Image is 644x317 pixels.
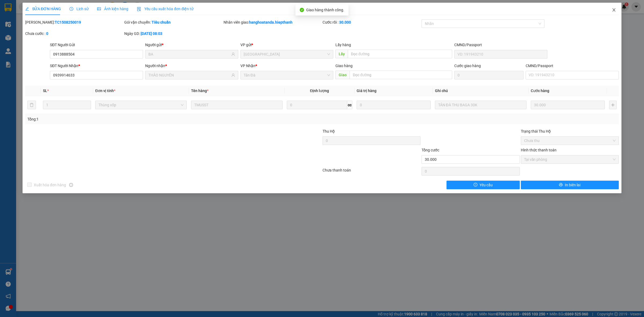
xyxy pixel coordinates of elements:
span: Tổng cước [422,148,439,152]
span: close [612,8,616,12]
div: SĐT Người Gửi [50,42,143,48]
span: Tại văn phòng [524,155,616,163]
span: Định lượng [310,89,329,93]
b: Tiêu chuẩn [152,20,171,24]
div: Tổng: 1 [27,116,248,122]
span: Yêu cầu xuất hóa đơn điện tử [137,7,193,11]
span: Thùng xốp [98,101,184,109]
input: VD: Bàn, Ghế [191,101,283,109]
th: Ghi chú [433,86,529,96]
span: In biên lai [565,182,580,188]
input: Cước giao hàng [454,71,524,79]
span: Ảnh kiện hàng [97,7,128,11]
span: user [231,73,235,77]
span: SỬA ĐƠN HÀNG [25,7,61,11]
b: hanghoatanda.hiepthanh [249,20,292,24]
div: Người nhận [145,63,238,69]
span: Cước hàng [531,89,549,93]
span: Giao [335,71,350,79]
div: [PERSON_NAME]: [25,19,123,25]
div: Chưa cước : [25,31,123,37]
input: Dọc đường [348,50,452,58]
span: Lấy [335,50,348,58]
span: Đơn vị tính [95,89,115,93]
b: 30.000 [339,20,351,24]
input: Ghi Chú [435,101,526,109]
span: printer [559,183,563,187]
div: Gói vận chuyển: [124,19,222,25]
b: TC1508250019 [55,20,81,24]
span: Giá trị hàng [357,89,376,93]
input: 0 [357,101,431,109]
button: exclamation-circleYêu cầu [447,181,520,189]
div: Ngày GD: [124,31,222,37]
span: Lịch sử [69,7,89,11]
span: Tân Châu [244,50,330,58]
button: plus [609,101,617,109]
input: Tên người gửi [148,51,230,57]
span: Xuất hóa đơn hàng [32,182,68,188]
input: Tên người nhận [148,72,230,78]
label: Cước giao hàng [454,64,481,68]
img: icon [137,7,141,11]
button: delete [27,101,36,109]
span: Tên hàng [191,89,208,93]
div: Trạng thái Thu Hộ [521,128,619,134]
span: Yêu cầu [480,182,493,188]
span: exclamation-circle [474,183,477,187]
span: info-circle [69,183,73,187]
span: Chưa thu [524,137,616,145]
div: SĐT Người Nhận [50,63,143,69]
b: [DATE] 08:03 [141,31,162,36]
span: check-circle [300,8,304,12]
span: Lấy hàng [335,43,351,47]
input: Dọc đường [350,71,452,79]
div: Người gửi [145,42,238,48]
span: Thu Hộ [323,129,335,133]
input: VD: 191943210 [454,50,547,59]
span: Giao hàng [335,64,353,68]
span: user [231,52,235,56]
div: CMND/Passport [454,42,547,48]
span: Giao hàng thành công. [306,8,344,12]
div: Cước rồi : [323,19,420,25]
div: VP gửi [240,42,334,48]
b: 0 [46,31,48,36]
div: Nhân viên giao: [224,19,321,25]
button: printerIn biên lai [521,181,619,189]
label: Hình thức thanh toán [521,148,557,152]
span: edit [25,7,29,11]
span: Tản Đà [244,71,330,79]
span: VP Nhận [240,64,255,68]
span: picture [97,7,101,11]
span: SL [43,89,47,93]
div: Chưa thanh toán [322,167,421,177]
input: 0 [531,101,605,109]
div: CMND/Passport [526,63,619,69]
span: clock-circle [69,7,73,11]
span: cc [347,101,352,109]
button: Close [606,3,621,18]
